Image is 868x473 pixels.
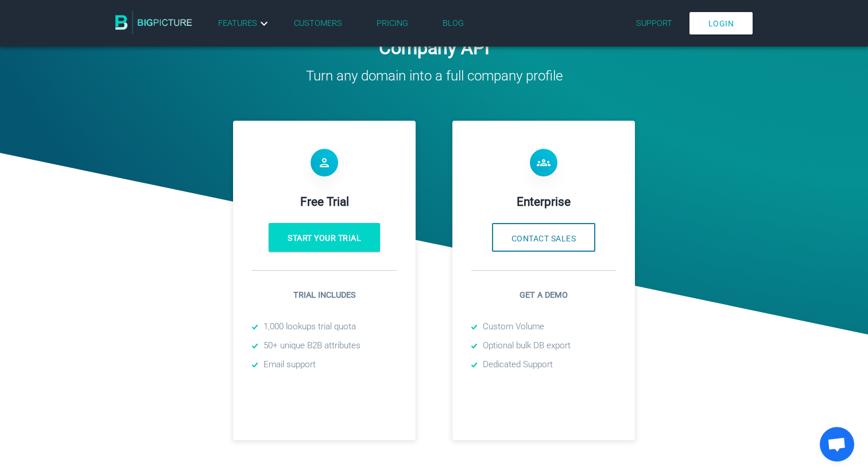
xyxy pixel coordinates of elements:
[377,18,408,28] a: Pricing
[252,339,397,352] li: 50+ unique B2B attributes
[269,223,380,252] a: Start your trial
[492,223,596,252] button: Contact Sales
[115,11,192,34] img: BigPicture.io
[294,18,342,28] a: Customers
[820,427,854,462] div: Open chat
[252,195,397,209] h4: Free Trial
[689,12,753,34] a: Login
[471,339,616,352] li: Optional bulk DB export
[252,358,397,371] li: Email support
[9,68,859,84] h3: Turn any domain into a full company profile
[471,289,616,302] p: Get a demo
[471,195,616,209] h4: Enterprise
[9,37,859,59] h2: Company API
[443,18,464,28] a: Blog
[471,358,616,371] li: Dedicated Support
[252,320,397,333] li: 1,000 lookups trial quota
[471,320,616,333] li: Custom Volume
[636,18,672,28] a: Support
[218,17,271,30] a: Features
[252,289,397,302] p: Trial includes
